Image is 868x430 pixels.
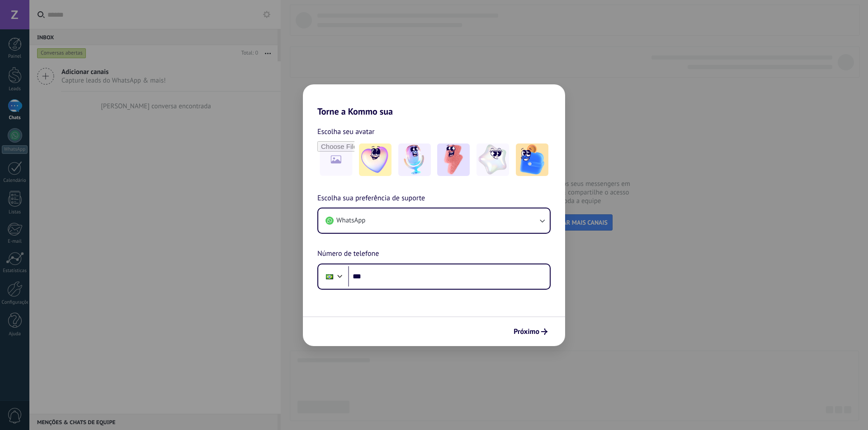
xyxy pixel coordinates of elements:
span: Próximo [514,328,539,335]
img: -1.jpeg [359,143,392,176]
button: Próximo [509,324,552,339]
img: -3.jpeg [437,143,470,176]
img: -5.jpeg [516,143,548,176]
button: WhatsApp [318,208,550,233]
span: Escolha seu avatar [317,126,375,138]
span: WhatsApp [336,216,365,225]
span: Escolha sua preferência de suporte [317,193,425,204]
h2: Torne a Kommo sua [303,84,565,117]
img: -2.jpeg [398,143,431,176]
span: Número de telefone [317,248,379,260]
div: Brazil: + 55 [321,267,338,286]
img: -4.jpeg [476,143,509,176]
